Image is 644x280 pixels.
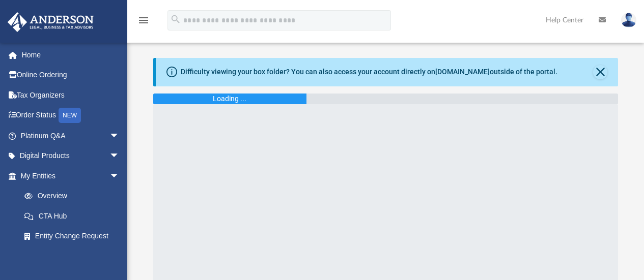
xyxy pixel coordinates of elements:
a: Overview [14,186,135,206]
a: [DOMAIN_NAME] [435,68,490,76]
a: Platinum Q&Aarrow_drop_down [7,126,135,146]
div: Difficulty viewing your box folder? You can also access your account directly on outside of the p... [181,67,557,77]
span: arrow_drop_down [109,166,130,186]
span: arrow_drop_down [109,126,130,146]
a: Digital Productsarrow_drop_down [7,146,135,166]
i: search [170,14,181,25]
a: Home [7,45,135,65]
a: Order StatusNEW [7,105,135,126]
a: menu [137,19,150,26]
i: menu [137,14,150,26]
img: User Pic [621,13,636,27]
img: Anderson Advisors Platinum Portal [5,12,97,32]
span: arrow_drop_down [109,146,130,167]
a: Entity Change Request [14,226,135,246]
a: Tax Organizers [7,85,135,105]
div: Loading ... [213,94,246,104]
a: CTA Hub [14,206,135,226]
div: NEW [59,108,81,123]
button: Close [593,65,607,79]
a: My Entitiesarrow_drop_down [7,166,135,186]
a: Online Ordering [7,65,135,85]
